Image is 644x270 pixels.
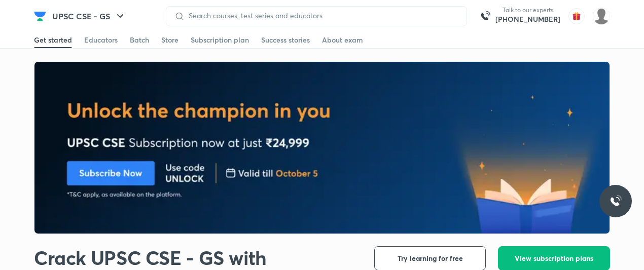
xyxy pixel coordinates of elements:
[161,35,178,45] div: Store
[261,32,310,48] a: Success stories
[495,6,560,14] p: Talk to our experts
[515,253,593,263] span: View subscription plans
[475,6,495,26] img: call-us
[322,32,363,48] a: About exam
[191,32,249,48] a: Subscription plan
[398,253,463,263] span: Try learning for free
[130,35,149,45] div: Batch
[34,10,46,22] img: Company Logo
[34,35,72,45] div: Get started
[185,12,458,20] input: Search courses, test series and educators
[568,8,585,24] img: avatar
[46,6,132,26] button: UPSC CSE - GS
[610,195,622,207] img: ttu
[84,32,118,48] a: Educators
[130,32,149,48] a: Batch
[495,14,560,24] a: [PHONE_NUMBER]
[322,35,363,45] div: About exam
[191,35,249,45] div: Subscription plan
[34,32,72,48] a: Get started
[261,35,310,45] div: Success stories
[593,8,610,25] img: bs
[84,35,118,45] div: Educators
[161,32,178,48] a: Store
